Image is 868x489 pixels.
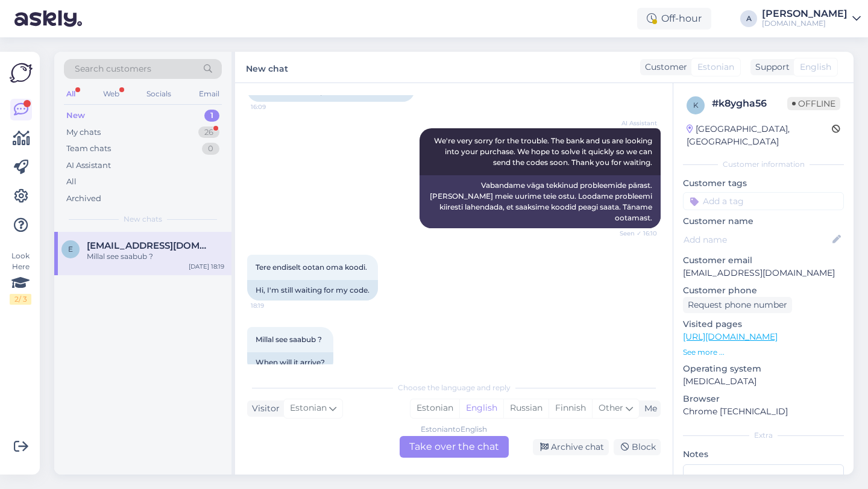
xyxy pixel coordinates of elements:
span: 18:19 [251,301,296,310]
div: Email [197,86,222,102]
div: English [459,399,503,417]
div: Look Here [10,251,31,305]
p: [MEDICAL_DATA] [683,375,844,388]
div: [PERSON_NAME] [762,9,848,19]
div: Archive chat [533,439,609,455]
div: [DOMAIN_NAME] [762,19,848,28]
span: Estonian [290,402,327,415]
span: Offline [787,97,840,110]
div: New [66,110,85,122]
p: [EMAIL_ADDRESS][DOMAIN_NAME] [683,267,844,279]
div: [GEOGRAPHIC_DATA], [GEOGRAPHIC_DATA] [687,123,832,148]
div: All [64,86,78,102]
span: English [800,61,831,73]
div: Socials [144,86,174,102]
p: Chrome [TECHNICAL_ID] [683,405,844,418]
div: Me [640,402,657,415]
div: Finnish [549,399,592,417]
div: Take over the chat [400,436,509,458]
span: Tere endiselt ootan oma koodi. [256,263,367,272]
span: AI Assistant [612,119,657,128]
div: AI Assistant [66,160,111,172]
span: Millal see saabub ? [256,335,322,344]
div: When will it arrive? [247,352,333,373]
div: Team chats [66,143,111,155]
div: # k8ygha56 [712,96,787,111]
div: Web [101,86,122,102]
div: Customer [640,61,687,73]
span: Other [599,402,623,413]
div: Visitor [247,402,280,415]
div: All [66,176,77,188]
div: [DATE] 18:19 [189,262,224,271]
p: Customer name [683,215,844,228]
div: Archived [66,193,101,205]
div: Customer information [683,159,844,170]
div: 1 [204,110,219,122]
div: Block [614,439,661,455]
input: Add a tag [683,192,844,210]
span: k [693,101,699,110]
div: 2 / 3 [10,294,31,305]
p: Customer tags [683,177,844,190]
p: Browser [683,393,844,405]
div: Estonian to English [421,424,487,435]
span: E [68,244,73,254]
p: Operating system [683,363,844,375]
span: Seen ✓ 16:10 [612,229,657,238]
div: Estonian [410,399,459,417]
div: My chats [66,126,101,139]
div: Support [750,61,790,73]
p: Customer phone [683,284,844,297]
span: Estonian [697,61,734,73]
img: Askly Logo [10,61,33,84]
span: New chats [124,214,162,225]
p: Visited pages [683,318,844,331]
div: Russian [503,399,549,417]
div: A [740,10,757,27]
div: Off-hour [637,8,711,30]
div: Request phone number [683,297,792,313]
span: Ergo.roomussaar@gmail.com [87,240,212,251]
input: Add name [684,233,830,246]
p: See more ... [683,347,844,358]
div: Choose the language and reply [247,382,661,393]
div: Millal see saabub ? [87,251,224,262]
p: Notes [683,448,844,461]
div: Extra [683,430,844,441]
div: Hi, I'm still waiting for my code. [247,280,378,301]
p: Customer email [683,254,844,267]
span: 16:09 [251,102,296,111]
div: 26 [198,126,219,139]
span: Search customers [75,63,151,75]
label: New chat [246,59,288,75]
a: [PERSON_NAME][DOMAIN_NAME] [762,9,861,28]
span: We're very sorry for the trouble. The bank and us are looking into your purchase. We hope to solv... [434,136,654,167]
div: Vabandame väga tekkinud probleemide pärast. [PERSON_NAME] meie uurime teie ostu. Loodame probleem... [420,175,661,228]
div: 0 [202,143,219,155]
a: [URL][DOMAIN_NAME] [683,331,778,342]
